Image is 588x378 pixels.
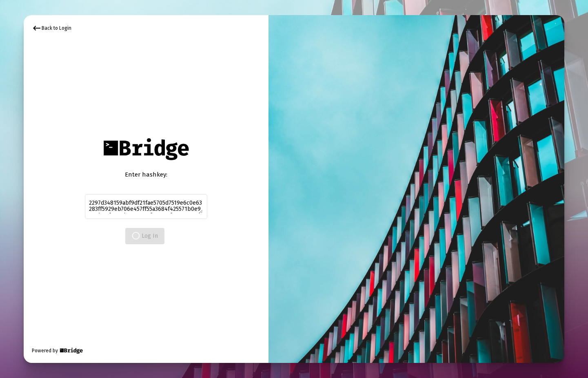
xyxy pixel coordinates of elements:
img: Bridge Financial Technology Logo [99,134,193,164]
button: Log In [125,228,164,244]
div: Enter hashkey: [85,170,207,179]
span: Log In [132,232,158,239]
div: Back to Login [32,23,71,33]
img: Bridge Financial Technology Logo [59,347,84,355]
mat-icon: keyboard_backspace [32,23,42,33]
div: Powered by [32,347,84,355]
